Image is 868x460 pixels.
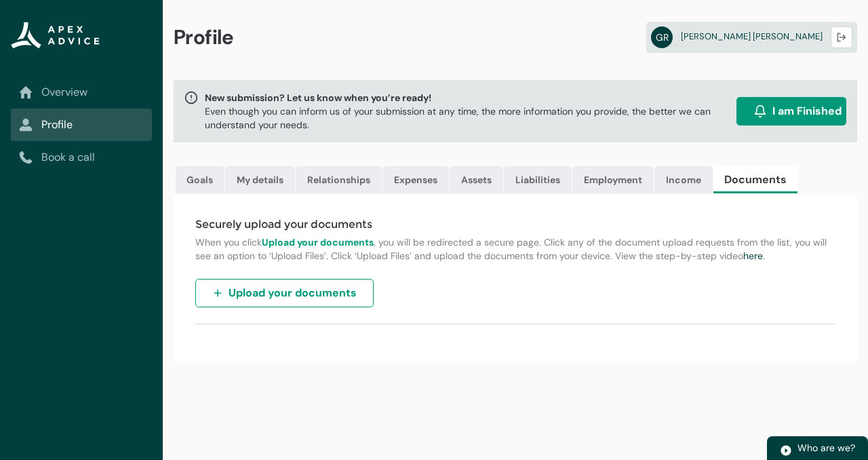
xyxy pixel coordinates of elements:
[205,91,731,104] span: New submission? Let us know when you’re ready!
[195,279,374,307] button: Upload your documents
[19,84,144,100] a: Overview
[772,103,842,119] span: I am Finished
[504,166,572,193] a: Liabilities
[797,442,855,454] span: Who are we?
[780,444,792,457] img: play.svg
[225,166,295,193] a: My details
[262,236,374,248] strong: Upload your documents
[205,104,731,132] p: Even though you can inform us of your submission at any time, the more information you provide, t...
[195,235,835,263] p: When you click , you will be redirected a secure page. Click any of the document upload requests ...
[229,285,357,301] span: Upload your documents
[681,31,823,42] span: [PERSON_NAME] [PERSON_NAME]
[19,149,144,166] a: Book a call
[651,26,673,48] abbr: GR
[743,250,763,262] a: here
[831,26,852,48] button: Logout
[174,24,234,50] span: Profile
[195,216,835,233] h4: Securely upload your documents
[11,76,152,174] nav: Sub page
[572,166,654,193] a: Employment
[382,166,449,193] a: Expenses
[753,104,767,118] img: alarm.svg
[19,117,144,133] a: Profile
[654,166,713,193] a: Income
[11,22,100,49] img: Apex Advice Group
[296,166,382,193] a: Relationships
[176,166,224,193] a: Goals
[212,288,223,299] img: plus.svg
[646,22,857,53] a: GR[PERSON_NAME] [PERSON_NAME]
[450,166,503,193] a: Assets
[736,97,846,126] button: I am Finished
[713,166,797,193] a: Documents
